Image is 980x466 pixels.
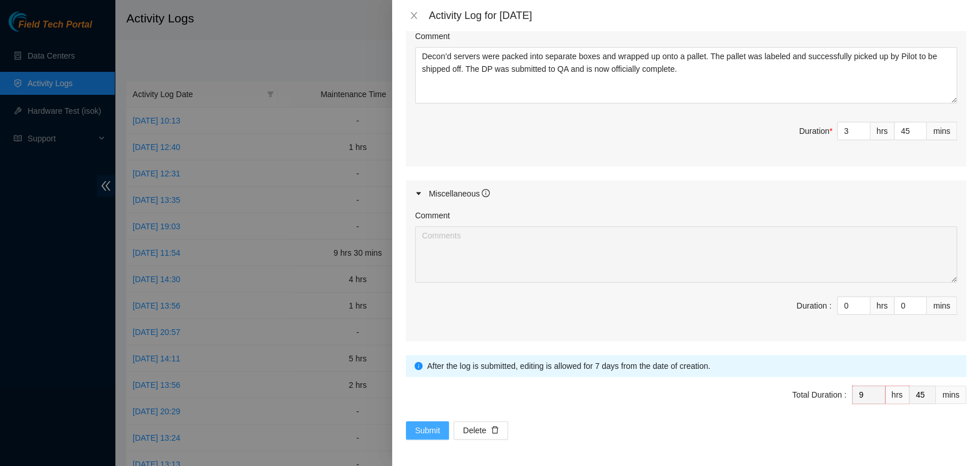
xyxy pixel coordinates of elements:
[792,388,846,401] div: Total Duration :
[415,362,423,370] span: info-circle
[429,187,490,200] div: Miscellaneous
[406,180,966,207] div: Miscellaneous info-circle
[482,189,490,197] span: info-circle
[885,386,909,404] div: hrs
[463,424,486,437] span: Delete
[927,122,957,140] div: mins
[454,421,508,440] button: Deletedelete
[409,11,419,20] span: close
[415,424,440,437] span: Submit
[936,386,966,404] div: mins
[796,299,831,312] div: Duration :
[429,9,966,22] div: Activity Log for [DATE]
[491,426,499,435] span: delete
[415,209,450,222] label: Comment
[415,30,450,43] label: Comment
[427,360,958,372] div: After the log is submitted, editing is allowed for 7 days from the date of creation.
[415,47,957,103] textarea: Comment
[406,10,422,21] button: Close
[415,226,957,283] textarea: Comment
[406,421,450,440] button: Submit
[927,296,957,315] div: mins
[870,122,894,140] div: hrs
[799,125,832,137] div: Duration
[870,296,894,315] div: hrs
[415,190,422,197] span: caret-right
